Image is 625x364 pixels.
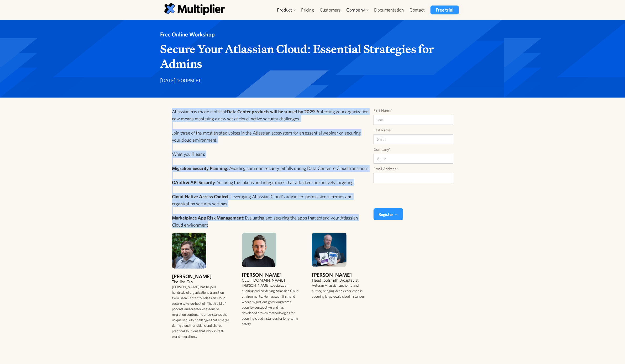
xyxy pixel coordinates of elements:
label: Email Address* [374,166,453,172]
p: [PERSON_NAME] specializes in auditing and hardening Atlassian Cloud environments. He has seen fir... [242,283,300,327]
input: Register → [374,208,403,220]
strong: Migration Security Planning [172,165,227,171]
div: [PERSON_NAME] [312,272,369,277]
form: Aaron Webinar [374,108,453,220]
strong: OAuth & API Security [172,180,215,185]
strong: Secure Your Atlassian Cloud: Essential Strategies for Admins [160,40,434,73]
div: [PERSON_NAME] [172,274,229,279]
strong: Data Center products will be sunset by 2029. [227,109,315,114]
iframe: reCAPTCHA [374,186,453,206]
div: Company [344,6,371,14]
div: Product [277,7,292,13]
strong: Cloud-Native Access Control [172,194,229,199]
a: Customers [317,6,344,14]
a: Pricing [298,6,317,14]
div: Free Online Workshop [160,30,461,39]
input: Smith [374,134,453,144]
div: Company [346,7,365,13]
input: Acme [374,154,453,164]
div: Product [274,6,298,14]
div: [PERSON_NAME] [242,272,300,277]
div: The Jira Guy [172,279,229,284]
label: Last Name* [374,127,453,133]
a: Contact [407,6,428,14]
strong: Marketplace App Risk Management [172,215,243,221]
input: Jane [374,115,453,125]
p: [DATE] 1:00PM ET [160,77,461,84]
p: Atlassian has made it official: Protecting your organization now means mastering a new set of clo... [172,108,370,228]
div: Head Toolsmith, Adaptavist [312,277,369,283]
p: [PERSON_NAME] has helped hundreds of organizations transition from Data Center to Atlassian Cloud... [172,284,229,339]
div: CEO, [DOMAIN_NAME] [242,277,300,283]
a: Documentation [371,6,406,14]
p: Veteran Atlassian authority and author, bringing deep experience in securing large-scale cloud in... [312,283,369,299]
a: Free trial [430,6,459,14]
label: Company* [374,147,453,152]
label: First Name* [374,108,453,113]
